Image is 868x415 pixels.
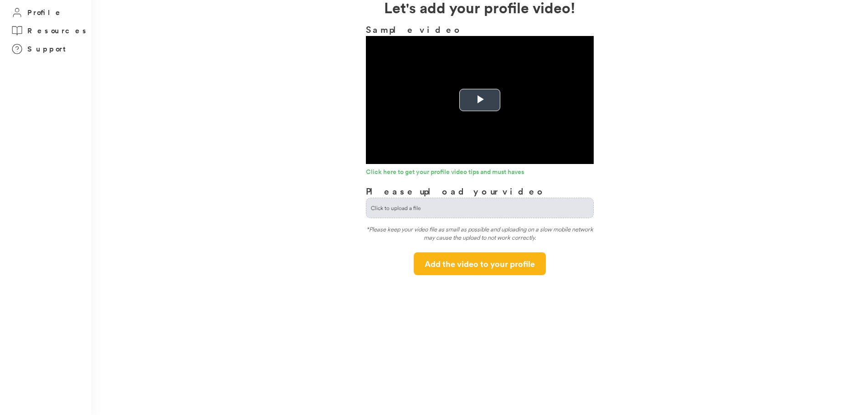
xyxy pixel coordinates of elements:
[366,225,594,246] div: *Please keep your video file as small as possible and uploading on a slow mobile network may caus...
[414,252,546,275] button: Add the video to your profile
[366,169,594,178] a: Click here to get your profile video tips and must haves
[27,43,70,55] h3: Support
[27,25,89,36] h3: Resources
[366,23,594,36] h3: Sample video
[366,184,546,198] h3: Please upload your video
[366,36,594,164] div: Video Player
[27,7,63,18] h3: Profile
